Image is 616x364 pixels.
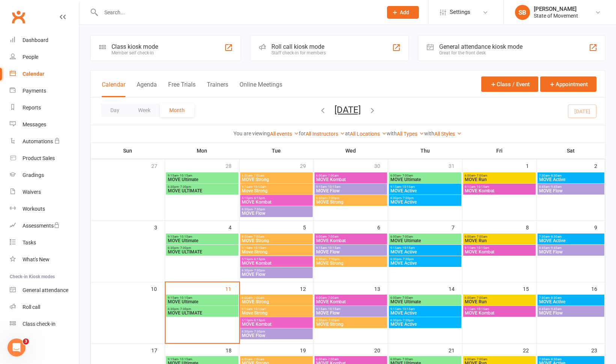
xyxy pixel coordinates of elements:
[253,358,265,361] span: - 7:00am
[242,311,311,315] span: Move Strong
[242,208,311,211] span: 6:30pm
[226,159,239,172] div: 28
[167,296,237,300] span: 9:15am
[23,223,60,229] div: Assessments
[465,177,534,182] span: MOVE Run
[167,174,237,177] span: 9:15am
[207,81,228,97] button: Trainers
[168,81,196,97] button: Free Trials
[476,358,488,361] span: - 7:00am
[327,196,340,200] span: - 7:30pm
[390,319,460,322] span: 6:30pm
[476,235,488,238] span: - 7:00am
[401,307,415,311] span: - 10:15am
[242,235,311,238] span: 6:00am
[465,358,534,361] span: 6:00am
[167,177,237,182] span: MOVE Ultimate
[242,307,311,311] span: 9:15am
[465,311,534,315] span: MOVE Kombat
[390,300,460,304] span: MOVE Ultimate
[23,172,44,178] div: Gradings
[390,261,460,265] span: MOVE Active
[226,282,239,295] div: 11
[476,296,488,300] span: - 7:00am
[465,250,534,254] span: MOVE Kombat
[425,130,435,136] strong: with
[316,258,386,261] span: 6:30pm
[316,261,386,265] span: MOVE Strong
[165,143,239,159] th: Mon
[550,246,562,250] span: - 9:45am
[23,189,41,195] div: Waivers
[539,185,603,189] span: 8:45am
[465,238,534,243] span: MOVE Run
[253,185,267,189] span: - 10:15am
[23,240,36,246] div: Tasks
[167,307,237,311] span: 6:30pm
[316,300,386,304] span: MOVE Kombat
[151,344,165,356] div: 17
[99,7,377,18] input: Search...
[242,269,311,272] span: 6:30pm
[253,258,265,261] span: - 6:15pm
[476,174,488,177] span: - 7:00am
[534,6,578,12] div: [PERSON_NAME]
[242,319,311,322] span: 5:15pm
[129,103,160,117] button: Week
[390,246,460,250] span: 9:15am
[452,221,462,233] div: 7
[239,81,282,97] button: Online Meetings
[316,307,386,311] span: 9:15am
[401,185,415,189] span: - 10:15am
[390,189,460,193] span: MOVE Active
[316,196,386,200] span: 6:30pm
[401,246,415,250] span: - 10:15am
[327,174,339,177] span: - 7:00am
[539,307,603,311] span: 8:45am
[179,307,191,311] span: - 7:30pm
[387,130,397,136] strong: with
[316,235,386,238] span: 6:00am
[539,235,603,238] span: 7:30am
[402,196,414,200] span: - 7:30pm
[327,246,341,250] span: - 10:15am
[327,358,339,361] span: - 7:00am
[539,177,603,182] span: MOVE Active
[465,189,534,193] span: MOVE Kombat
[390,174,460,177] span: 6:00am
[10,49,79,66] a: People
[10,82,79,99] a: Payments
[23,256,50,262] div: What's New
[481,76,538,92] button: Class / Event
[397,131,425,137] a: All Types
[316,177,386,182] span: MOVE Kombat
[151,282,165,295] div: 10
[178,174,192,177] span: - 10:15am
[537,143,605,159] th: Sat
[151,159,165,172] div: 27
[540,76,596,92] button: Appointment
[10,234,79,251] a: Tasks
[390,307,460,311] span: 9:15am
[23,138,53,144] div: Automations
[253,269,265,272] span: - 7:30pm
[435,131,462,137] a: All Styles
[539,296,603,300] span: 7:30am
[239,143,314,159] th: Tue
[23,71,44,77] div: Calendar
[253,246,267,250] span: - 10:15am
[314,143,388,159] th: Wed
[327,258,340,261] span: - 7:30pm
[316,296,386,300] span: 6:00am
[242,358,311,361] span: 6:00am
[253,174,265,177] span: - 7:00am
[300,159,313,172] div: 29
[253,196,265,200] span: - 6:15pm
[439,50,523,55] div: Great for the front desk
[350,131,387,137] a: All Locations
[179,246,191,250] span: - 7:30pm
[111,43,158,50] div: Class kiosk mode
[591,344,605,356] div: 23
[316,311,386,315] span: MOVE Flow
[154,221,165,233] div: 3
